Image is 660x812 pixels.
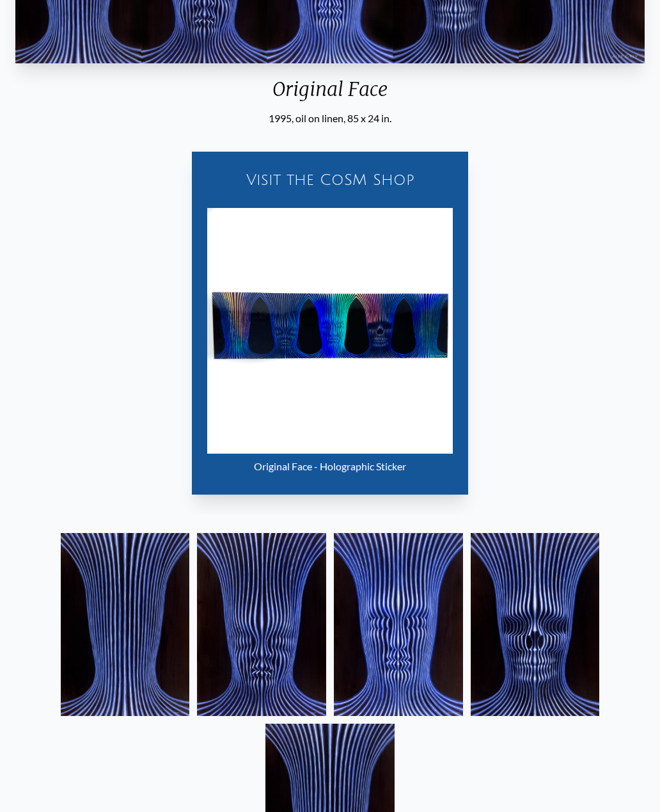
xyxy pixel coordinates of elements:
div: 1995, oil on linen, 85 x 24 in. [10,111,650,127]
a: Visit the CoSM Shop [200,160,460,201]
div: Original Face [10,78,650,111]
img: Original Face - Holographic Sticker [207,209,453,454]
a: Original Face - Holographic Sticker [207,209,453,480]
div: Original Face - Holographic Sticker [207,454,453,480]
